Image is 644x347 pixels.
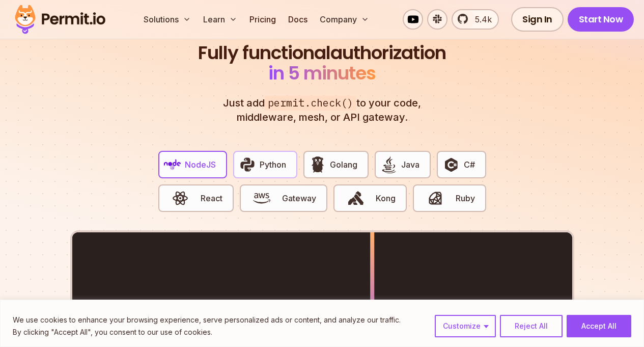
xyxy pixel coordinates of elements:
[185,158,216,171] span: NodeJS
[401,158,419,171] span: Java
[442,156,460,173] img: C#
[316,9,373,30] button: Company
[253,190,270,207] img: Gateway
[139,9,195,30] button: Solutions
[198,43,330,63] span: Fully functional
[456,192,475,204] span: Ruby
[212,96,432,124] p: Just add to your code, middleware, mesh, or API gateway.
[330,158,357,171] span: Golang
[265,96,356,111] span: permit.check()
[260,158,286,171] span: Python
[196,43,449,84] h2: authorization
[427,190,444,207] img: Ruby
[464,158,475,171] span: C#
[268,60,376,86] span: in 5 minutes
[309,156,326,173] img: Golang
[380,156,398,173] img: Java
[239,156,256,173] img: Python
[245,9,280,30] a: Pricing
[568,7,634,32] a: Start Now
[282,192,316,204] span: Gateway
[500,315,563,337] button: Reject All
[347,190,365,207] img: Kong
[199,9,241,30] button: Learn
[172,190,189,207] img: React
[376,192,396,204] span: Kong
[13,326,401,338] p: By clicking "Accept All", you consent to our use of cookies.
[284,9,312,30] a: Docs
[10,2,110,37] img: Permit logo
[469,13,492,25] span: 5.4k
[435,315,496,337] button: Customize
[164,156,181,173] img: NodeJS
[452,9,499,30] a: 5.4k
[511,7,564,32] a: Sign In
[201,192,222,204] span: React
[567,315,631,337] button: Accept All
[13,314,401,326] p: We use cookies to enhance your browsing experience, serve personalized ads or content, and analyz...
